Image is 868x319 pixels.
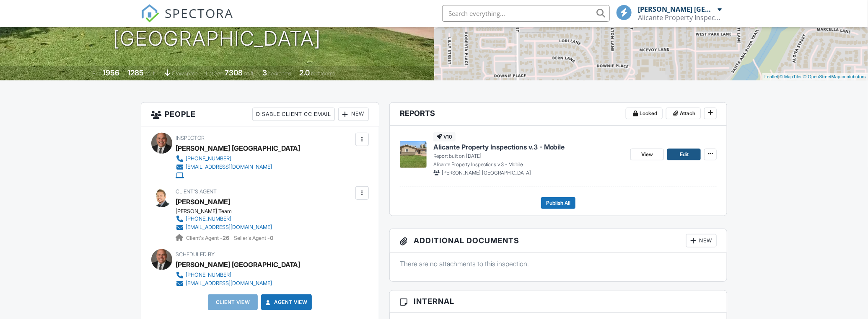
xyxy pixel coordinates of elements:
div: [PHONE_NUMBER] [186,272,232,278]
div: [EMAIL_ADDRESS][DOMAIN_NAME] [186,280,272,287]
span: Inspector [176,135,205,141]
div: [PERSON_NAME] [GEOGRAPHIC_DATA] [176,142,301,154]
span: Seller's Agent - [234,235,274,241]
h3: Additional Documents [390,229,727,253]
div: [PERSON_NAME] [GEOGRAPHIC_DATA] [638,5,716,13]
a: [EMAIL_ADDRESS][DOMAIN_NAME] [176,279,294,288]
a: © OpenStreetMap contributors [803,74,866,79]
strong: 26 [223,235,230,241]
div: 3 [262,68,267,77]
span: sq.ft. [244,70,254,77]
div: [PHONE_NUMBER] [186,216,232,222]
div: 7308 [225,68,243,77]
div: | [762,73,868,80]
a: [EMAIL_ADDRESS][DOMAIN_NAME] [176,223,272,232]
img: The Best Home Inspection Software - Spectora [141,4,159,23]
a: [PHONE_NUMBER] [176,215,272,223]
span: bathrooms [311,70,335,77]
div: 1285 [127,68,144,77]
span: Built [92,70,101,77]
a: Leaflet [764,74,778,79]
a: © MapTiler [780,74,802,79]
div: Alicante Property Inspections Services [638,13,722,22]
a: [PERSON_NAME] [176,196,231,208]
div: [PHONE_NUMBER] [186,155,232,162]
h3: People [141,103,379,126]
span: Scheduled By [176,251,215,257]
span: SPECTORA [165,4,234,22]
a: Agent View [264,298,307,306]
div: 2.0 [299,68,310,77]
h3: Internal [390,291,727,312]
span: Client's Agent - [187,235,231,241]
div: [EMAIL_ADDRESS][DOMAIN_NAME] [186,164,272,170]
span: bedrooms [268,70,291,77]
div: New [338,108,369,121]
a: [PHONE_NUMBER] [176,154,294,163]
span: Client's Agent [176,188,217,195]
div: 1956 [103,68,119,77]
span: sq. ft. [145,70,157,77]
div: [EMAIL_ADDRESS][DOMAIN_NAME] [186,224,272,231]
p: There are no attachments to this inspection. [400,259,717,268]
span: crawlspace [172,70,198,77]
span: Lot Size [206,70,223,77]
input: Search everything... [442,5,610,22]
div: [PERSON_NAME] Team [176,208,279,215]
strong: 0 [270,235,274,241]
a: [PHONE_NUMBER] [176,271,294,279]
a: SPECTORA [141,11,234,29]
div: [PERSON_NAME] [GEOGRAPHIC_DATA] [176,258,301,271]
div: New [686,234,717,247]
div: Disable Client CC Email [252,108,335,121]
a: [EMAIL_ADDRESS][DOMAIN_NAME] [176,163,294,171]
